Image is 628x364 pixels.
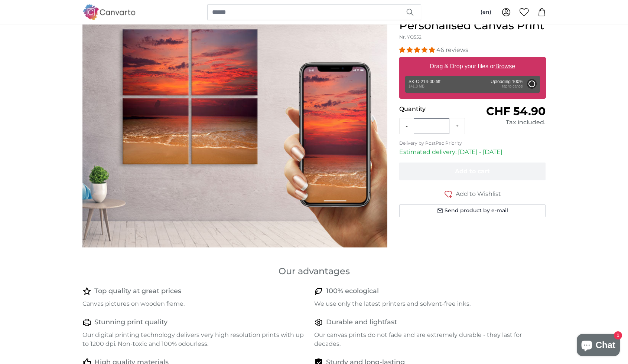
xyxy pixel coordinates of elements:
p: Quantity [399,105,472,114]
p: Our canvas prints do not fade and are extremely durable - they last for decades. [314,331,540,348]
p: Estimated delivery: [DATE] - [DATE] [399,148,546,157]
h4: Stunning print quality [94,317,167,328]
u: Browse [495,63,515,69]
h3: Our advantages [82,265,546,277]
inbox-online-store-chat: Shopify online store chat [575,334,622,358]
p: Canvas pictures on wooden frame. [82,299,308,308]
h4: Durable and lightfast [326,317,397,328]
h4: 100% ecological [326,286,379,296]
button: Add to cart [399,163,546,180]
span: 4.93 stars [399,46,436,53]
p: Delivery by PostPac Priority [399,140,546,146]
div: 1 of 1 [82,19,387,247]
p: Our digital printing technology delivers very high resolution prints with up to 1200 dpi. Non-tox... [82,331,308,348]
p: We use only the latest printers and solvent-free inks. [314,299,540,308]
span: 46 reviews [436,46,468,53]
span: Add to cart [455,168,490,175]
span: Nr. YQ552 [399,34,422,40]
h4: Top quality at great prices [94,286,181,296]
span: Add to Wishlist [456,190,501,199]
span: CHF 54.90 [486,104,546,118]
button: Send product by e-mail [399,204,546,217]
button: (en) [475,6,497,19]
img: personalised-canvas-print [82,19,387,247]
button: Add to Wishlist [399,189,546,199]
button: + [449,119,465,134]
label: Drag & Drop your files or [427,59,518,74]
div: Tax included. [472,118,546,127]
h1: Personalised Canvas Print [399,19,546,32]
img: Canvarto [82,4,136,20]
button: - [400,119,414,134]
